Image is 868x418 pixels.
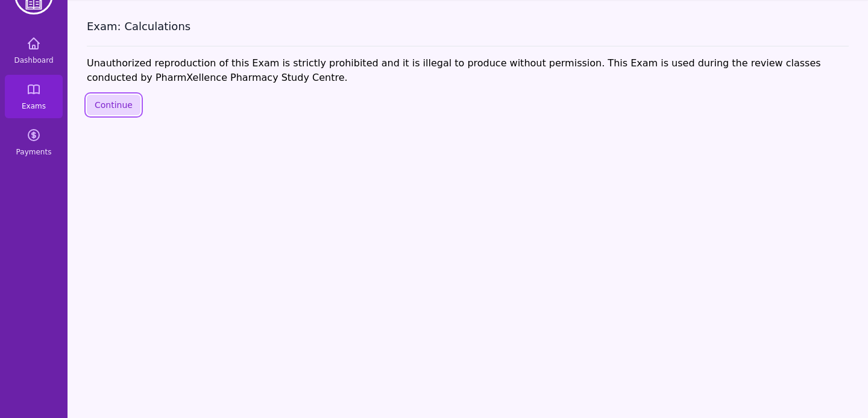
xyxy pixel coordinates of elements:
a: Dashboard [5,29,63,72]
h3: Exam: Calculations [87,19,849,34]
div: Unauthorized reproduction of this Exam is strictly prohibited and it is illegal to produce withou... [87,56,849,85]
span: Exams [22,101,46,111]
a: Payments [5,121,63,164]
span: Payments [16,147,52,157]
a: Exams [5,75,63,118]
span: Dashboard [14,55,53,65]
button: Continue [87,95,140,115]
